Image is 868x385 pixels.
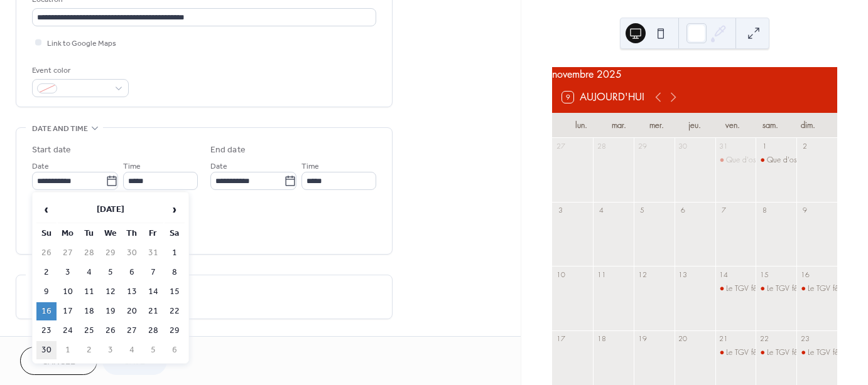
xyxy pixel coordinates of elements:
[165,244,185,262] td: 1
[756,347,796,358] div: Le TGV fête 40 ans et double la mise en scène
[638,113,676,138] div: mer.
[759,142,769,151] div: 1
[796,283,837,294] div: Le TGV fête 40 ans et double la mise en scène
[796,347,837,358] div: Le TGV fête 40 ans et double la mise en scène
[597,206,606,215] div: 4
[122,244,142,262] td: 30
[100,302,121,320] td: 19
[597,334,606,344] div: 18
[122,224,142,243] th: Th
[58,244,78,262] td: 27
[100,224,121,243] th: We
[558,88,649,106] button: 9Aujourd'hui
[58,196,163,223] th: [DATE]
[58,283,78,301] td: 10
[79,302,99,320] td: 18
[713,113,751,138] div: ven.
[165,263,185,282] td: 8
[47,37,116,50] span: Link to Google Maps
[800,334,810,344] div: 23
[79,322,99,340] td: 25
[143,341,163,359] td: 5
[20,347,97,375] button: Cancel
[36,224,57,243] th: Su
[678,206,688,215] div: 6
[165,197,184,222] span: ›
[751,113,789,138] div: sam.
[759,270,769,279] div: 15
[556,270,565,279] div: 10
[36,263,57,282] td: 2
[100,322,121,340] td: 26
[143,263,163,282] td: 7
[143,302,163,320] td: 21
[715,283,756,294] div: Le TGV fête 40 ans et double la mise en scène
[165,302,185,320] td: 22
[210,144,246,157] div: End date
[800,142,810,151] div: 2
[143,244,163,262] td: 31
[165,322,185,340] td: 29
[556,206,565,215] div: 3
[100,283,121,301] td: 12
[143,224,163,243] th: Fr
[36,302,57,320] td: 16
[122,322,142,340] td: 27
[32,64,126,77] div: Event color
[79,244,99,262] td: 28
[719,142,729,151] div: 31
[58,263,78,282] td: 3
[58,322,78,340] td: 24
[719,334,729,344] div: 21
[637,206,647,215] div: 5
[597,270,606,279] div: 11
[32,122,88,135] span: Date and time
[756,283,796,294] div: Le TGV fête 40 ans et double la mise en scène
[556,334,565,344] div: 17
[143,322,163,340] td: 28
[36,283,57,301] td: 9
[37,197,56,222] span: ‹
[719,270,729,279] div: 14
[58,341,78,359] td: 1
[715,347,756,358] div: Le TGV fête 40 ans et double la mise en scène
[759,334,769,344] div: 22
[36,244,57,262] td: 26
[32,144,71,157] div: Start date
[58,302,78,320] td: 17
[36,322,57,340] td: 23
[122,283,142,301] td: 13
[79,341,99,359] td: 2
[637,334,647,344] div: 19
[165,283,185,301] td: 15
[79,224,99,243] th: Tu
[719,206,729,215] div: 7
[36,341,57,359] td: 30
[676,113,713,138] div: jeu.
[767,155,830,166] div: Que d'os Que d'os
[79,283,99,301] td: 11
[600,113,637,138] div: mar.
[79,263,99,282] td: 4
[122,263,142,282] td: 6
[100,263,121,282] td: 5
[800,270,810,279] div: 16
[556,142,565,151] div: 27
[122,341,142,359] td: 4
[301,160,319,173] span: Time
[100,244,121,262] td: 29
[42,356,75,369] span: Cancel
[800,206,810,215] div: 9
[165,224,185,243] th: Sa
[678,334,688,344] div: 20
[756,155,796,166] div: Que d'os Que d'os
[715,155,756,166] div: Que d'os Que d'os
[210,160,227,173] span: Date
[100,341,121,359] td: 3
[58,224,78,243] th: Mo
[32,160,49,173] span: Date
[726,155,789,166] div: Que d'os Que d'os
[789,113,827,138] div: dim.
[678,142,688,151] div: 30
